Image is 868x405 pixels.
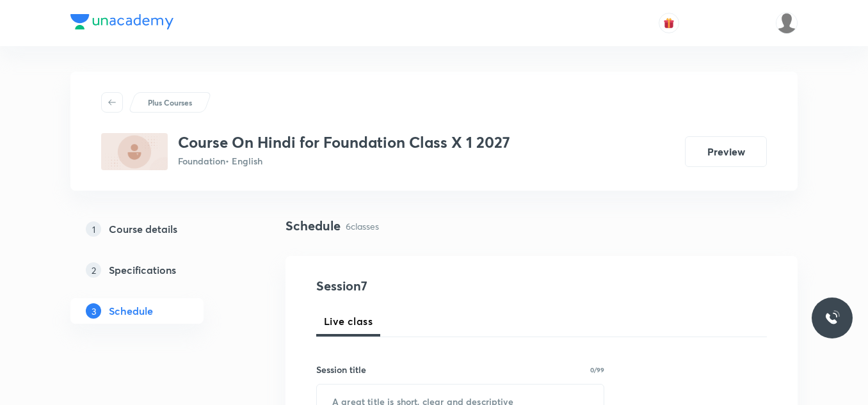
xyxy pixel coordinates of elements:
a: 1Course details [70,216,245,242]
img: saransh sharma [776,12,798,34]
img: Company Logo [70,14,173,29]
h6: Session title [316,363,366,376]
p: Foundation • English [178,154,510,168]
button: avatar [659,13,679,33]
h4: Schedule [285,216,341,235]
p: 3 [86,303,101,319]
a: Company Logo [70,14,173,33]
p: 6 classes [346,219,379,233]
p: Plus Courses [148,97,192,108]
h5: Schedule [109,303,153,319]
p: 1 [86,221,101,237]
h3: Course On Hindi for Foundation Class X 1 2027 [178,133,510,152]
h4: Session 7 [316,276,550,296]
p: 0/99 [590,367,604,373]
img: avatar [663,17,675,29]
img: ttu [824,310,840,326]
span: Live class [324,314,373,329]
h5: Course details [109,221,177,237]
button: Preview [685,136,767,167]
h5: Specifications [109,262,176,278]
img: 92F91273-F0CC-437B-89F2-4047C7B19C60_plus.png [101,133,168,170]
a: 2Specifications [70,257,245,283]
p: 2 [86,262,101,278]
